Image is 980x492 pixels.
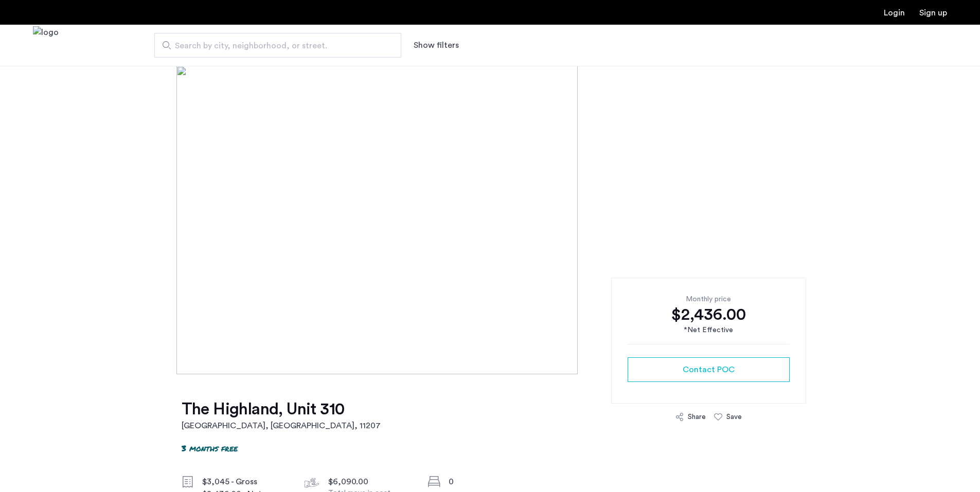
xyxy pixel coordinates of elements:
div: Share [688,412,706,422]
img: [object%20Object] [176,66,804,374]
h2: [GEOGRAPHIC_DATA], [GEOGRAPHIC_DATA] , 11207 [182,420,381,432]
p: 3 months free [182,442,238,454]
div: $6,090.00 [328,476,415,488]
span: Search by city, neighborhood, or street. [175,40,372,52]
span: Contact POC [683,363,735,376]
div: $3,045 - Gross [202,476,289,488]
a: The Highland, Unit 310[GEOGRAPHIC_DATA], [GEOGRAPHIC_DATA], 11207 [182,399,381,432]
button: button [628,357,790,382]
a: Cazamio Logo [33,26,59,65]
div: Save [726,412,742,422]
div: $2,436.00 [628,304,790,325]
button: Show or hide filters [414,39,459,51]
div: *Net Effective [628,325,790,336]
a: Login [884,9,905,17]
input: Apartment Search [154,33,401,58]
img: logo [33,26,59,65]
h1: The Highland, Unit 310 [182,399,381,420]
div: 0 [449,476,535,488]
a: Registration [919,9,947,17]
div: Monthly price [628,294,790,304]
